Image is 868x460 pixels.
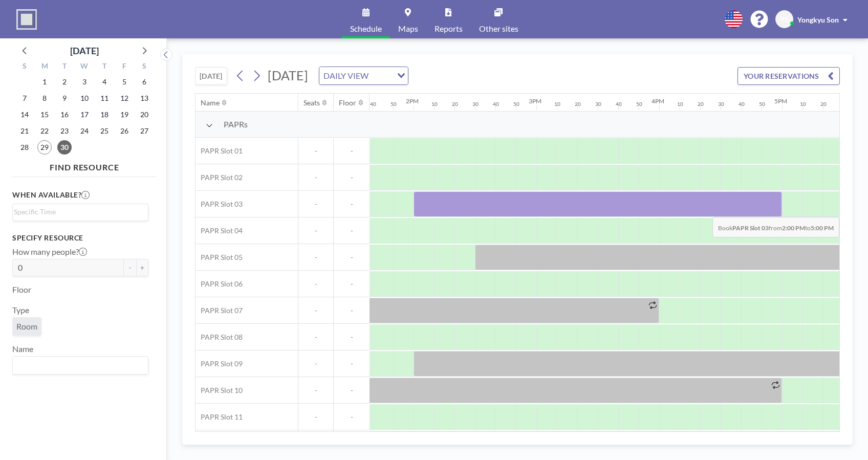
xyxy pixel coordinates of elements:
div: 30 [472,101,479,107]
div: F [114,60,134,74]
input: Search for option [14,206,142,217]
div: 10 [431,101,438,107]
span: - [334,412,370,422]
span: Monday, September 8, 2025 [37,91,52,105]
div: [DATE] [70,43,99,58]
b: PAPR Slot 03 [732,224,769,232]
div: 40 [616,101,622,107]
span: Sunday, September 14, 2025 [17,107,32,122]
span: - [298,359,333,368]
div: Seats [303,98,320,107]
span: Room [16,321,37,332]
span: - [334,359,370,368]
span: - [298,146,333,156]
span: YS [780,15,789,24]
span: Thursday, September 18, 2025 [97,107,112,122]
div: 40 [493,101,499,107]
div: 40 [370,101,376,107]
div: T [55,60,75,74]
div: 10 [554,101,560,107]
div: 30 [718,101,724,107]
b: 2:00 PM [782,224,805,232]
span: - [298,412,333,422]
span: Monday, September 1, 2025 [37,75,52,89]
span: Saturday, September 6, 2025 [137,75,151,89]
span: PAPRs [224,119,248,129]
span: Friday, September 12, 2025 [117,91,132,105]
span: Maps [398,25,418,33]
span: Tuesday, September 9, 2025 [57,91,72,105]
span: Monday, September 29, 2025 [37,140,52,155]
span: Tuesday, September 30, 2025 [57,140,72,155]
span: Wednesday, September 24, 2025 [77,124,92,138]
div: 20 [698,101,704,107]
span: Saturday, September 20, 2025 [137,107,151,122]
div: 10 [800,101,806,107]
span: - [298,173,333,182]
div: 30 [595,101,601,107]
img: organization-logo [16,9,37,30]
span: PAPR Slot 07 [196,306,243,315]
span: Reports [435,25,463,33]
span: Friday, September 19, 2025 [117,107,132,122]
span: PAPR Slot 04 [196,226,243,235]
div: W [75,60,95,74]
span: PAPR Slot 09 [196,359,243,368]
span: - [298,306,333,315]
span: Wednesday, September 10, 2025 [77,91,92,105]
span: Wednesday, September 3, 2025 [77,75,92,89]
div: 5PM [774,97,787,105]
div: 20 [820,101,827,107]
div: S [134,60,154,74]
span: PAPR Slot 01 [196,146,243,156]
span: PAPR Slot 11 [196,412,243,422]
div: M [35,60,55,74]
span: PAPR Slot 10 [196,386,243,395]
span: Sunday, September 7, 2025 [17,91,32,105]
span: - [298,333,333,342]
span: PAPR Slot 02 [196,173,243,182]
span: PAPR Slot 08 [196,333,243,342]
span: - [334,279,370,289]
span: Saturday, September 13, 2025 [137,91,151,105]
span: - [334,200,370,209]
span: Wednesday, September 17, 2025 [77,107,92,122]
span: - [334,333,370,342]
span: [DATE] [268,68,308,83]
div: 50 [636,101,642,107]
span: - [334,386,370,395]
button: YOUR RESERVATIONS [737,67,840,85]
div: 10 [677,101,683,107]
div: 4PM [652,97,664,105]
span: Friday, September 5, 2025 [117,75,132,89]
input: Search for option [14,359,142,372]
div: 20 [575,101,581,107]
div: 50 [513,101,519,107]
label: How many people? [12,247,87,257]
span: - [334,173,370,182]
label: Name [12,344,33,354]
span: - [334,306,370,315]
span: Other sites [479,25,518,33]
span: Tuesday, September 2, 2025 [57,75,72,89]
input: Search for option [372,69,391,82]
span: PAPR Slot 06 [196,279,243,289]
span: - [298,253,333,262]
span: Tuesday, September 23, 2025 [57,124,72,138]
button: + [136,259,148,276]
span: Thursday, September 4, 2025 [97,75,112,89]
span: - [298,226,333,235]
span: Sunday, September 28, 2025 [17,140,32,155]
button: [DATE] [195,67,227,85]
span: Thursday, September 25, 2025 [97,124,112,138]
span: - [334,226,370,235]
span: PAPR Slot 03 [196,200,243,209]
div: 50 [759,101,765,107]
div: 50 [390,101,397,107]
span: DAILY VIEW [321,69,371,82]
div: Floor [339,98,356,107]
span: Sunday, September 21, 2025 [17,124,32,138]
span: PAPR Slot 05 [196,253,243,262]
div: S [15,60,35,74]
span: - [298,200,333,209]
